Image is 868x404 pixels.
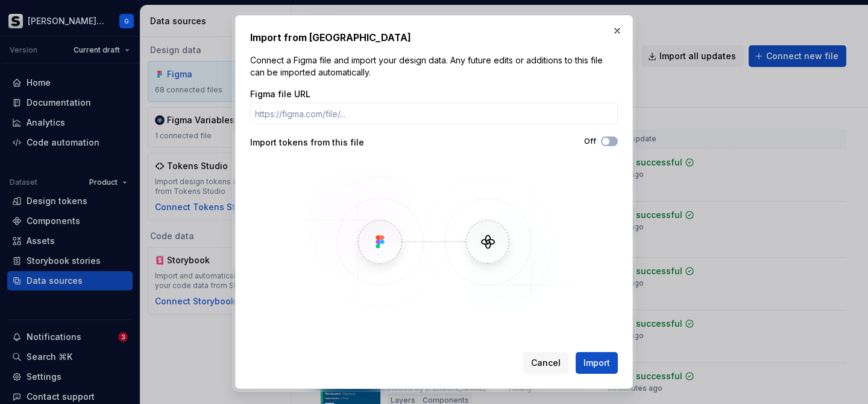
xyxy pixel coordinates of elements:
[531,357,561,369] span: Cancel
[583,357,610,369] span: Import
[250,136,434,149] div: Import tokens from this file
[250,88,310,100] label: Figma file URL
[576,352,618,374] button: Import
[250,30,618,45] h2: Import from [GEOGRAPHIC_DATA]
[584,136,596,146] label: Off
[250,54,618,79] p: Connect a Figma file and import your design data. Any future edits or additions to this file can ...
[250,103,618,124] input: https://figma.com/file/...
[523,352,568,374] button: Cancel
